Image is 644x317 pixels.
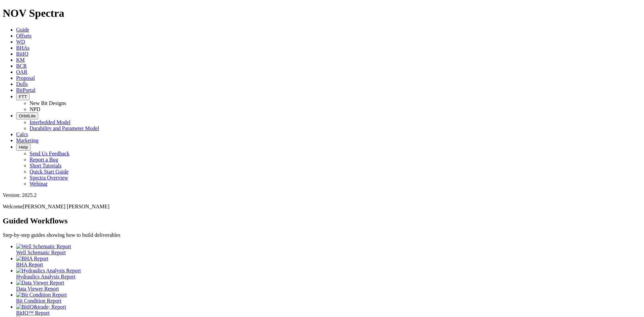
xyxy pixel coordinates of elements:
a: Spectra Overview [30,175,68,180]
span: Well Schematic Report [16,250,66,255]
span: FTT [19,94,27,99]
a: Short Tutorials [30,163,62,168]
span: Hydraulics Analysis Report [16,274,75,279]
p: Welcome [3,204,641,210]
a: NPD [30,106,40,112]
a: Interbedded Model [30,119,70,125]
a: Quick Start Guide [30,169,68,174]
a: Well Schematic Report Well Schematic Report [16,244,641,255]
a: BitPortal [16,87,36,93]
img: Well Schematic Report [16,244,71,250]
a: Calcs [16,131,28,137]
img: Bit Condition Report [16,292,67,298]
a: Durability and Parameter Model [30,125,99,131]
a: New Bit Designs [30,100,66,106]
span: BHA Report [16,262,43,267]
a: Webinar [30,181,48,187]
h1: NOV Spectra [3,7,641,19]
a: BHAs [16,45,30,51]
a: WD [16,39,25,45]
span: Bit Condition Report [16,298,61,304]
span: Help [19,145,28,150]
span: Data Viewer Report [16,286,59,292]
p: Step-by-step guides showing how to build deliverables [3,232,641,238]
a: Data Viewer Report Data Viewer Report [16,280,641,292]
a: Send Us Feedback [30,151,69,156]
a: Report a Bug [30,157,58,162]
a: Dulls [16,81,28,87]
a: Proposal [16,75,35,81]
a: BitIQ&trade; Report BitIQ™ Report [16,304,641,316]
a: BCR [16,63,27,69]
span: OrbitLite [19,113,36,118]
img: Hydraulics Analysis Report [16,268,81,274]
a: Marketing [16,138,39,143]
img: BitIQ&trade; Report [16,304,66,310]
a: Guide [16,27,29,33]
span: [PERSON_NAME] [PERSON_NAME] [23,204,109,209]
a: Bit Condition Report Bit Condition Report [16,292,641,304]
a: OAR [16,69,28,75]
a: Hydraulics Analysis Report Hydraulics Analysis Report [16,268,641,279]
a: KM [16,57,25,63]
button: Help [16,144,31,151]
a: BHA Report BHA Report [16,256,641,267]
div: Version: 2025.2 [3,192,641,198]
button: OrbitLite [16,112,38,119]
a: Offsets [16,33,32,39]
img: BHA Report [16,256,48,262]
img: Data Viewer Report [16,280,64,286]
h2: Guided Workflows [3,216,641,225]
span: BitIQ™ Report [16,310,50,316]
a: BitIQ [16,51,28,57]
button: FTT [16,93,30,100]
